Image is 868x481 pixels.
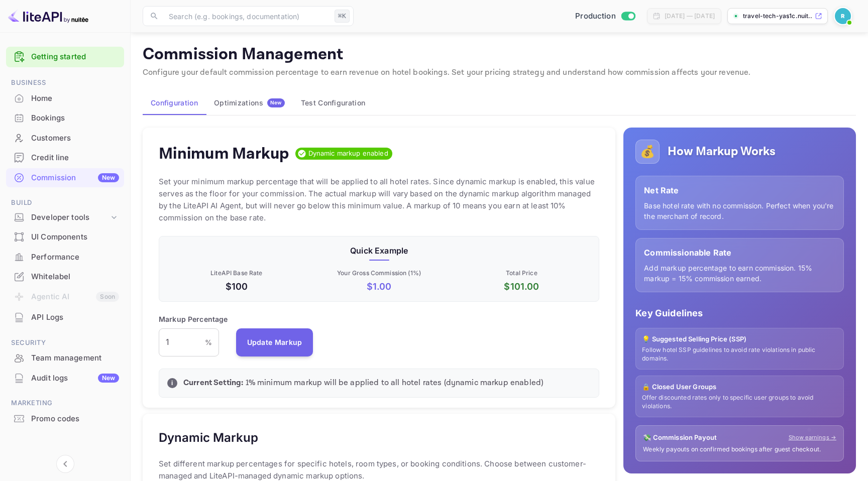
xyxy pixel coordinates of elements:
[644,200,835,221] p: Base hotel rate with no commission. Perfect when you're the merchant of record.
[56,455,74,473] button: Collapse navigation
[6,337,124,348] span: Security
[6,77,124,88] span: Business
[642,394,837,411] p: Offer discounted rates only to specific user groups to avoid violations.
[143,45,856,65] p: Commission Management
[159,176,599,224] p: Set your minimum markup percentage that will be applied to all hotel rates. Since dynamic markup ...
[31,413,119,425] div: Promo codes
[167,280,306,293] p: $100
[6,369,124,388] div: Audit logsNew
[6,129,124,148] div: Customers
[644,263,835,284] p: Add markup percentage to earn commission. 15% markup = 15% commission earned.
[6,248,124,266] a: Performance
[575,11,616,22] span: Production
[6,209,124,226] div: Developer tools
[31,231,119,243] div: UI Components
[640,143,655,161] p: 💰
[571,11,639,22] div: Switch to Sandbox mode
[6,267,124,287] div: Whitelabel
[31,271,119,283] div: Whitelabel
[159,144,289,164] h4: Minimum Markup
[643,433,717,443] p: 💸 Commission Payout
[642,334,837,344] p: 💡 Suggested Selling Price (SSP)
[835,8,851,24] img: Revolut
[6,308,124,327] div: API Logs
[183,378,243,388] strong: Current Setting:
[743,12,813,21] p: travel-tech-yas1c.nuit...
[6,409,124,429] div: Promo codes
[31,93,119,104] div: Home
[6,129,124,147] a: Customers
[6,267,124,286] a: Whitelabel
[167,245,591,257] p: Quick Example
[167,269,306,278] p: LiteAPI Base Rate
[304,149,392,159] span: Dynamic markup enabled
[644,184,835,196] p: Net Rate
[31,112,119,124] div: Bookings
[335,10,350,23] div: ⌘K
[31,312,119,323] div: API Logs
[31,352,119,364] div: Team management
[236,328,313,356] button: Update Markup
[6,227,124,247] div: UI Components
[6,47,124,67] div: Getting started
[6,148,124,168] div: Credit line
[143,91,206,115] button: Configuration
[293,91,373,115] button: Test Configuration
[6,89,124,108] div: Home
[267,99,285,106] span: New
[6,308,124,326] a: API Logs
[643,445,836,454] p: Weekly payouts on confirmed bookings after guest checkout.
[98,374,119,383] div: New
[31,152,119,164] div: Credit line
[31,212,109,223] div: Developer tools
[159,430,258,446] h5: Dynamic Markup
[668,144,776,160] h5: How Markup Works
[159,328,205,356] input: 0
[453,269,591,278] p: Total Price
[310,280,449,293] p: $ 1.00
[644,247,835,259] p: Commissionable Rate
[31,51,119,63] a: Getting started
[6,348,124,367] a: Team management
[6,369,124,387] a: Audit logsNew
[6,409,124,428] a: Promo codes
[665,12,715,21] div: [DATE] — [DATE]
[171,379,173,388] p: i
[6,348,124,368] div: Team management
[8,8,88,24] img: LiteAPI logo
[31,373,119,384] div: Audit logs
[31,133,119,144] div: Customers
[6,227,124,246] a: UI Components
[159,314,228,324] p: Markup Percentage
[6,108,124,127] a: Bookings
[6,148,124,167] a: Credit line
[642,382,837,392] p: 🔒 Closed User Groups
[6,168,124,188] div: CommissionNew
[635,306,844,320] p: Key Guidelines
[789,433,836,442] a: Show earnings →
[6,108,124,128] div: Bookings
[6,248,124,267] div: Performance
[214,98,285,107] div: Optimizations
[205,337,212,347] p: %
[143,67,856,79] p: Configure your default commission percentage to earn revenue on hotel bookings. Set your pricing ...
[31,172,119,184] div: Commission
[310,269,449,278] p: Your Gross Commission ( 1 %)
[183,377,591,389] p: 1 % minimum markup will be applied to all hotel rates (dynamic markup enabled)
[31,252,119,263] div: Performance
[6,168,124,187] a: CommissionNew
[453,280,591,293] p: $ 101.00
[6,398,124,409] span: Marketing
[642,346,837,363] p: Follow hotel SSP guidelines to avoid rate violations in public domains.
[163,6,331,26] input: Search (e.g. bookings, documentation)
[6,89,124,107] a: Home
[98,173,119,182] div: New
[6,197,124,208] span: Build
